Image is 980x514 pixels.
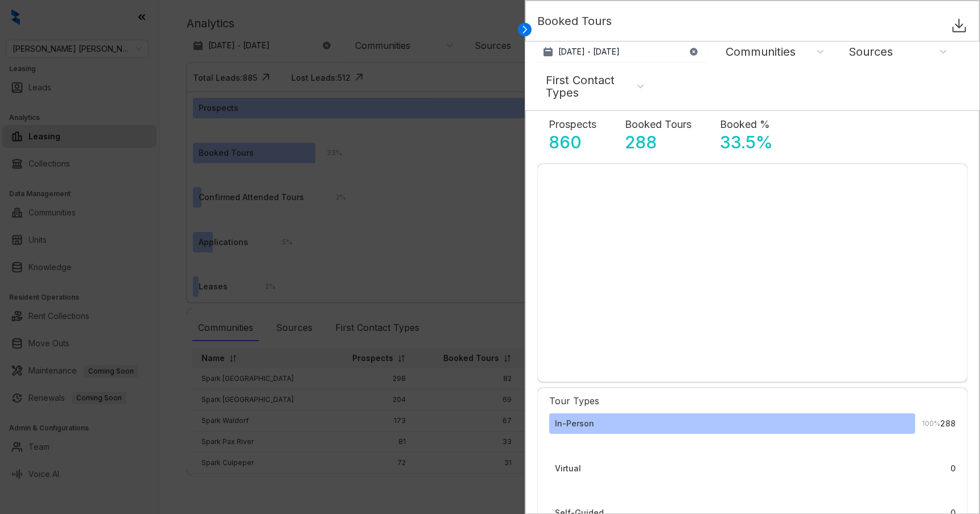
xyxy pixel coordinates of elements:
div: Virtual [555,462,581,475]
div: 100 % [911,417,940,430]
div: Sources [849,45,893,58]
div: Loading... [732,324,773,335]
img: Loader [695,210,809,324]
p: 288 [625,132,657,152]
div: 0 [950,462,956,475]
p: Booked % [720,117,770,132]
p: 860 [549,132,582,152]
p: Prospects [549,117,596,132]
p: 33.5 % [720,132,773,152]
div: 288 [940,417,956,430]
p: Booked Tours [537,13,612,38]
div: Communities [726,45,796,58]
button: [DATE] - [DATE] [537,42,707,62]
div: First Contact Types [546,74,638,99]
img: Download [950,17,967,34]
div: In-Person [555,417,594,430]
p: Booked Tours [625,117,691,132]
div: Tour Types [549,388,956,413]
p: [DATE] - [DATE] [558,46,620,57]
